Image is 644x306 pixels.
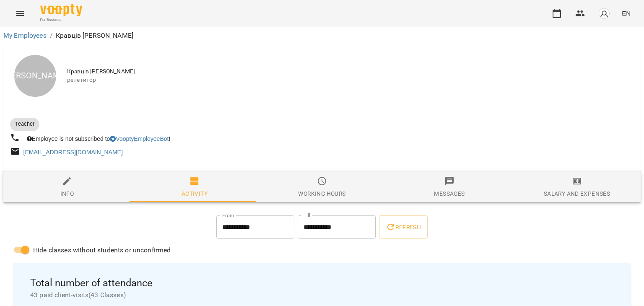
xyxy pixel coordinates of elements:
div: Salary and Expenses [544,189,610,199]
button: Refresh [379,215,428,239]
nav: breadcrumb [3,31,641,41]
img: Voopty Logo [40,4,82,16]
a: VooptyEmployeeBot [110,135,169,142]
div: Activity [182,189,208,199]
div: Messages [434,189,465,199]
span: Refresh [386,222,421,232]
div: [PERSON_NAME] [14,55,56,97]
span: 43 paid client-visits ( 43 Classes ) [30,290,614,300]
button: Menu [10,3,30,23]
a: My Employees [3,31,47,39]
div: Info [60,189,74,199]
span: Кравців [PERSON_NAME] [67,67,634,76]
span: Teacher [10,120,39,128]
span: EN [622,9,631,18]
span: Hide classes without students or unconfirmed [33,245,171,255]
span: Total number of attendance [30,277,614,290]
div: Working hours [298,189,345,199]
button: EN [618,5,634,21]
div: Employee is not subscribed to ! [25,133,172,145]
li: / [50,31,52,41]
a: [EMAIL_ADDRESS][DOMAIN_NAME] [23,149,123,156]
span: For Business [40,17,82,23]
p: Кравців [PERSON_NAME] [56,31,133,41]
img: avatar_s.png [598,8,610,19]
span: репетитор [67,76,634,84]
